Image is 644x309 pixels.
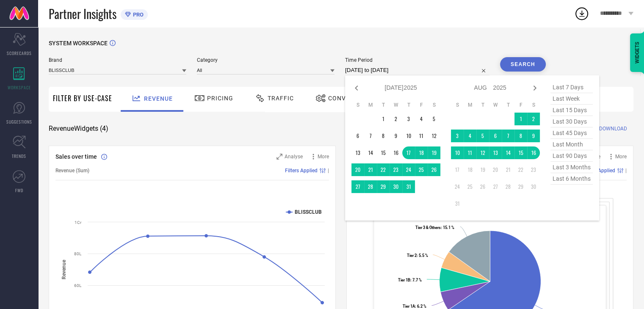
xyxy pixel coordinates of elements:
[451,163,464,176] td: Sun Aug 17 2025
[364,130,377,142] td: Mon Jul 07 2025
[502,146,514,159] td: Thu Aug 14 2025
[7,50,32,56] span: SCORECARDS
[390,113,402,125] td: Wed Jul 02 2025
[351,102,364,108] th: Sunday
[74,251,82,256] text: 80L
[428,102,440,108] th: Saturday
[364,180,377,193] td: Mon Jul 28 2025
[407,253,428,258] text: : 5.5 %
[276,154,282,160] svg: Zoom
[285,154,303,160] span: Analyse
[49,124,108,133] span: Revenue Widgets ( 4 )
[464,180,476,193] td: Mon Aug 25 2025
[550,127,593,139] span: last 45 days
[364,146,377,159] td: Mon Jul 14 2025
[295,209,322,215] text: BLISSCLUB
[625,168,627,174] span: |
[574,6,589,21] div: Open download list
[377,113,390,125] td: Tue Jul 01 2025
[550,93,593,105] span: last week
[415,102,428,108] th: Friday
[74,283,82,288] text: 60L
[428,146,440,159] td: Sat Jul 19 2025
[502,180,514,193] td: Thu Aug 28 2025
[502,102,514,108] th: Thursday
[345,57,489,63] span: Time Period
[398,278,422,282] text: : 7.7 %
[489,146,502,159] td: Wed Aug 13 2025
[407,253,417,258] tspan: Tier 2
[377,180,390,193] td: Tue Jul 29 2025
[415,113,428,125] td: Fri Jul 04 2025
[351,146,364,159] td: Sun Jul 13 2025
[12,153,26,159] span: TRENDS
[451,146,464,159] td: Sun Aug 10 2025
[402,130,415,142] td: Thu Jul 10 2025
[345,65,489,75] input: Select time period
[514,102,527,108] th: Friday
[489,102,502,108] th: Wednesday
[351,180,364,193] td: Sun Jul 27 2025
[402,113,415,125] td: Thu Jul 03 2025
[403,304,415,309] tspan: Tier 1A
[464,163,476,176] td: Mon Aug 18 2025
[351,163,364,176] td: Sun Jul 20 2025
[451,180,464,193] td: Sun Aug 24 2025
[550,139,593,150] span: last month
[489,130,502,142] td: Wed Aug 06 2025
[6,119,32,125] span: SUGGESTIONS
[390,130,402,142] td: Wed Jul 09 2025
[415,146,428,159] td: Fri Jul 18 2025
[464,130,476,142] td: Mon Aug 04 2025
[527,146,540,159] td: Sat Aug 16 2025
[500,57,546,72] button: Search
[390,146,402,159] td: Wed Jul 16 2025
[415,130,428,142] td: Fri Jul 11 2025
[415,163,428,176] td: Fri Jul 25 2025
[75,220,82,225] text: 1Cr
[451,197,464,210] td: Sun Aug 31 2025
[351,130,364,142] td: Sun Jul 06 2025
[527,163,540,176] td: Sat Aug 23 2025
[476,180,489,193] td: Tue Aug 26 2025
[530,83,540,93] div: Next month
[599,124,627,133] span: DOWNLOAD
[49,5,116,22] span: Partner Insights
[55,153,97,160] span: Sales over time
[489,163,502,176] td: Wed Aug 20 2025
[390,163,402,176] td: Wed Jul 23 2025
[476,130,489,142] td: Tue Aug 05 2025
[527,130,540,142] td: Sat Aug 09 2025
[464,146,476,159] td: Mon Aug 11 2025
[402,163,415,176] td: Thu Jul 24 2025
[207,95,233,102] span: Pricing
[514,163,527,176] td: Fri Aug 22 2025
[550,150,593,162] span: last 90 days
[377,130,390,142] td: Tue Jul 08 2025
[550,105,593,116] span: last 15 days
[550,162,593,173] span: last 3 months
[364,102,377,108] th: Monday
[489,180,502,193] td: Wed Aug 27 2025
[53,93,112,103] span: Filter By Use-Case
[451,102,464,108] th: Sunday
[464,102,476,108] th: Monday
[514,130,527,142] td: Fri Aug 08 2025
[61,259,67,279] tspan: Revenue
[197,57,334,63] span: Category
[428,163,440,176] td: Sat Jul 26 2025
[527,180,540,193] td: Sat Aug 30 2025
[550,116,593,127] span: last 30 days
[476,102,489,108] th: Tuesday
[615,154,627,160] span: More
[476,146,489,159] td: Tue Aug 12 2025
[351,83,362,93] div: Previous month
[476,163,489,176] td: Tue Aug 19 2025
[550,173,593,185] span: last 6 months
[403,304,426,309] text: : 6.2 %
[502,163,514,176] td: Thu Aug 21 2025
[318,154,329,160] span: More
[415,225,441,230] tspan: Tier 3 & Others
[49,40,108,47] span: SYSTEM WORKSPACE
[377,102,390,108] th: Tuesday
